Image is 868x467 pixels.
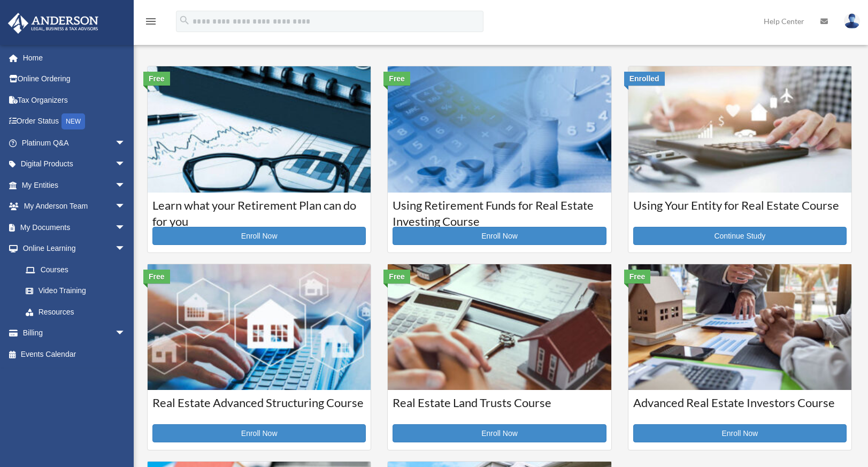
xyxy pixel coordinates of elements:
h3: Real Estate Advanced Structuring Course [152,395,366,422]
h3: Learn what your Retirement Plan can do for you [152,197,366,224]
a: My Anderson Teamarrow_drop_down [7,196,142,217]
a: My Documentsarrow_drop_down [7,217,142,238]
a: Enroll Now [393,424,606,442]
span: arrow_drop_down [115,154,136,175]
img: Anderson Advisors Platinum Portal [5,13,102,34]
i: search [179,14,190,26]
div: Free [143,270,170,284]
span: arrow_drop_down [115,238,136,260]
span: arrow_drop_down [115,323,136,344]
span: arrow_drop_down [115,217,136,239]
a: Courses [15,259,136,280]
h3: Advanced Real Estate Investors Course [633,395,847,422]
h3: Using Your Entity for Real Estate Course [633,197,847,224]
div: Free [143,72,170,86]
h3: Using Retirement Funds for Real Estate Investing Course [393,197,606,224]
a: Order StatusNEW [7,111,142,133]
a: Billingarrow_drop_down [7,323,142,344]
a: Enroll Now [152,227,366,245]
a: menu [144,19,157,28]
div: Free [624,270,651,284]
i: menu [144,15,157,28]
a: Enroll Now [633,424,847,442]
a: Resources [15,301,142,323]
a: Digital Productsarrow_drop_down [7,154,142,175]
a: Continue Study [633,227,847,245]
a: Enroll Now [393,227,606,245]
a: Home [7,47,142,68]
a: Enroll Now [152,424,366,442]
a: Events Calendar [7,343,142,365]
a: Online Learningarrow_drop_down [7,238,142,259]
span: arrow_drop_down [115,174,136,196]
a: My Entitiesarrow_drop_down [7,174,142,196]
div: Free [383,270,410,284]
div: NEW [62,113,85,129]
a: Video Training [15,280,142,302]
div: Enrolled [624,72,665,86]
a: Online Ordering [7,68,142,90]
a: Platinum Q&Aarrow_drop_down [7,132,142,154]
h3: Real Estate Land Trusts Course [393,395,606,422]
span: arrow_drop_down [115,132,136,154]
img: User Pic [844,13,860,29]
span: arrow_drop_down [115,196,136,218]
a: Tax Organizers [7,89,142,111]
div: Free [383,72,410,86]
